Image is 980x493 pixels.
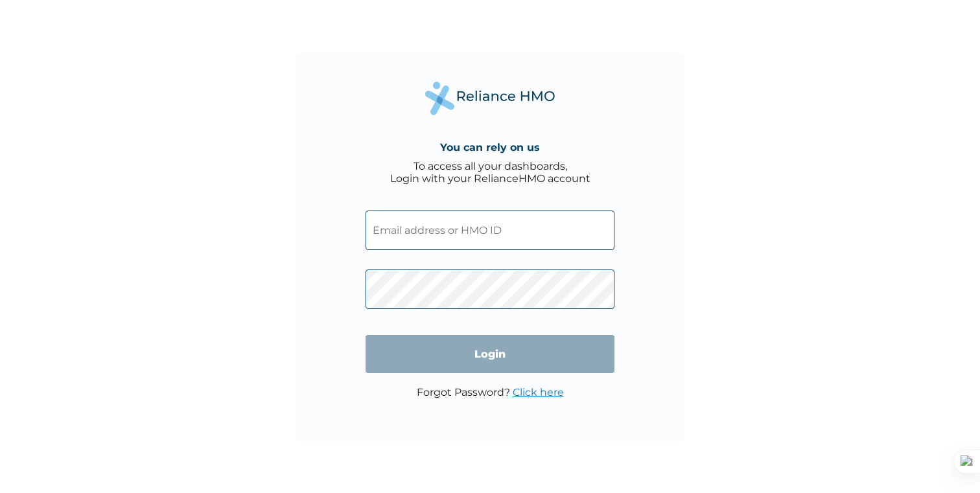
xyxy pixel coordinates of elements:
[440,141,540,154] h4: You can rely on us
[390,160,590,185] div: To access all your dashboards, Login with your RelianceHMO account
[366,335,614,373] input: Login
[513,386,564,398] a: Click here
[425,82,555,115] img: Reliance Health's Logo
[417,386,564,398] p: Forgot Password?
[366,211,614,250] input: Email address or HMO ID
